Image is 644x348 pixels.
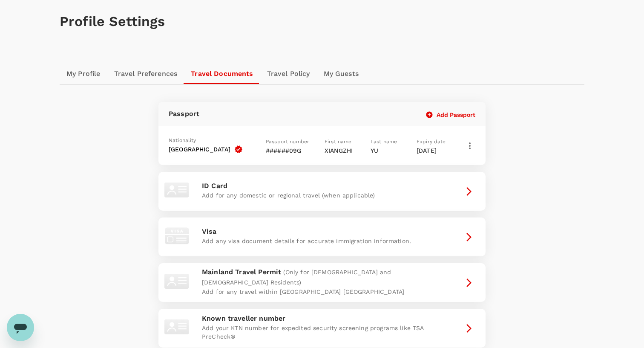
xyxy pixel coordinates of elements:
img: id-card [162,175,192,205]
h1: Profile Settings [60,14,584,29]
img: visa [162,221,192,251]
a: My Profile [60,64,107,84]
p: Add for any domestic or regional travel (when applicable) [202,191,442,200]
a: My Guests [317,64,365,84]
p: Add your KTN number for expedited security screening programs like TSA PreCheck® [202,324,442,341]
a: Travel Preferences [107,64,184,84]
p: [DATE] [417,146,455,155]
span: First name [325,139,352,145]
p: YU [371,146,409,155]
span: Expiry date [417,139,446,145]
p: Mainland Travel Permit [202,267,442,287]
p: Add any visa document details for accurate immigration information. [202,237,442,245]
p: ID Card [202,181,442,191]
img: id-card [162,267,192,296]
span: Last name [371,139,397,145]
a: Travel Documents [184,64,260,84]
p: [GEOGRAPHIC_DATA] [169,145,231,154]
a: Travel Policy [260,64,317,84]
iframe: Button to launch messaging window [7,314,34,341]
button: Add Passport [426,111,475,119]
span: Passport number [266,139,309,145]
span: (Only for [DEMOGRAPHIC_DATA] and [DEMOGRAPHIC_DATA] Residents) [202,269,391,286]
p: Known traveller number [202,313,442,324]
span: Nationality [169,137,196,143]
p: ######09G [266,146,317,155]
p: Passport [169,109,199,119]
p: Visa [202,226,442,237]
p: Add for any travel within [GEOGRAPHIC_DATA] [GEOGRAPHIC_DATA] [202,287,442,296]
p: XIANGZHI [325,146,363,155]
img: id-card [162,312,192,342]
